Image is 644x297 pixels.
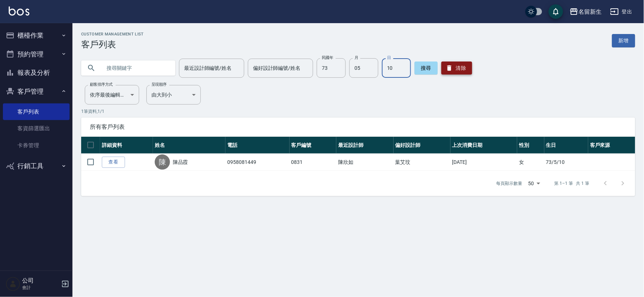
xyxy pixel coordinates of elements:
[394,137,450,154] th: 偏好設計師
[290,154,337,171] td: 0831
[151,82,167,87] label: 呈現順序
[450,137,518,154] th: 上次消費日期
[336,137,393,154] th: 最近設計師
[554,180,590,187] p: 第 1–1 筆 共 1 筆
[81,39,144,50] h3: 客戶列表
[173,158,188,166] a: 陳品霞
[3,120,70,137] a: 客資篩選匯出
[549,4,563,19] button: save
[450,154,518,171] td: [DATE]
[517,154,544,171] td: 女
[607,5,635,18] button: 登出
[3,63,70,82] button: 報表及分析
[496,180,523,187] p: 每頁顯示數量
[3,157,70,175] button: 行銷工具
[441,61,472,75] button: 清除
[22,284,59,291] p: 會計
[3,45,70,64] button: 預約管理
[588,137,635,154] th: 客戶來源
[3,82,70,101] button: 客戶管理
[146,85,201,105] div: 由大到小
[544,137,588,154] th: 生日
[81,108,635,115] p: 1 筆資料, 1 / 1
[155,154,170,170] div: 陳
[336,154,393,171] td: 陳欣如
[290,137,337,154] th: 客戶編號
[225,154,289,171] td: 0958081449
[3,26,70,45] button: 櫃檯作業
[225,137,289,154] th: 電話
[22,277,59,284] h5: 公司
[322,55,333,60] label: 民國年
[612,34,635,47] a: 新增
[394,154,450,171] td: 葉艾玟
[387,55,391,60] label: 日
[525,174,543,193] div: 50
[85,85,139,105] div: 依序最後編輯時間
[3,137,70,154] a: 卡券管理
[517,137,544,154] th: 性別
[544,154,588,171] td: 73/5/10
[90,82,113,87] label: 顧客排序方式
[354,55,358,60] label: 月
[90,123,627,131] span: 所有客戶列表
[9,7,29,16] img: Logo
[415,61,438,75] button: 搜尋
[567,4,604,19] button: 名留新生
[81,32,144,37] h2: Customer Management List
[3,103,70,120] a: 客戶列表
[6,277,20,291] img: Person
[153,137,226,154] th: 姓名
[578,7,602,16] div: 名留新生
[102,157,125,168] a: 查看
[100,137,153,154] th: 詳細資料
[101,58,170,78] input: 搜尋關鍵字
